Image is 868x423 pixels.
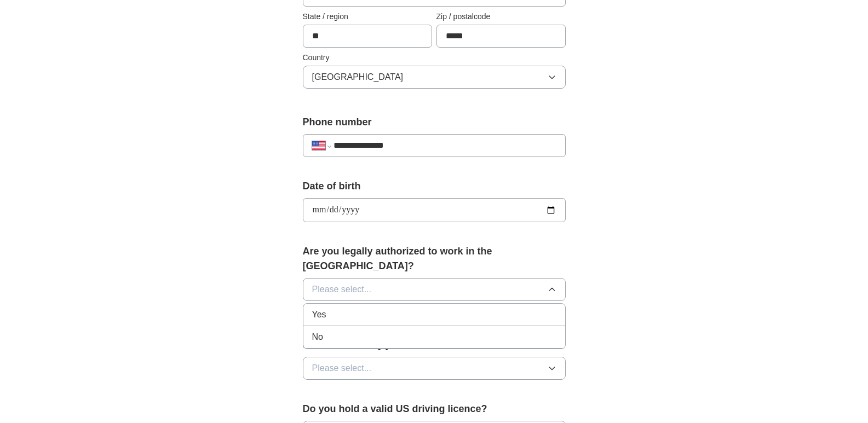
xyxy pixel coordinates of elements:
label: Date of birth [303,179,566,194]
span: Please select... [312,283,372,296]
button: Please select... [303,357,566,380]
span: Please select... [312,362,372,375]
button: [GEOGRAPHIC_DATA] [303,66,566,89]
span: No [312,331,323,344]
span: Yes [312,308,326,321]
label: Do you hold a valid US driving licence? [303,402,566,416]
label: Are you legally authorized to work in the [GEOGRAPHIC_DATA]? [303,244,566,274]
span: [GEOGRAPHIC_DATA] [312,71,404,84]
label: Zip / postalcode [436,11,566,22]
label: Phone number [303,115,566,130]
label: State / region [303,11,432,22]
button: Please select... [303,278,566,301]
label: Country [303,52,566,63]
